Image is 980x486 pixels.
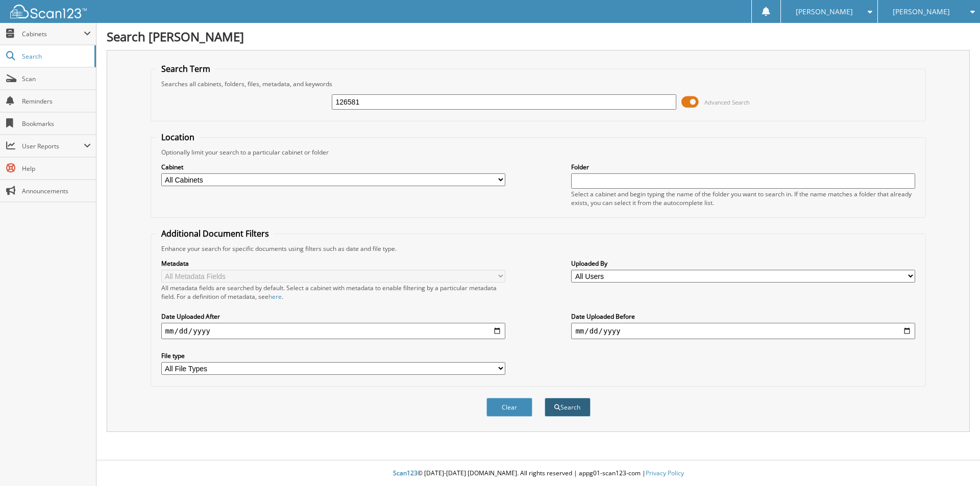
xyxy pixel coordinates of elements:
span: Scan123 [393,469,418,477]
h1: Search [PERSON_NAME] [107,28,970,45]
span: Cabinets [22,30,84,38]
img: scan123-logo-white.svg [10,5,87,18]
div: Searches all cabinets, folders, files, metadata, and keywords [156,80,921,88]
button: Search [545,398,591,417]
span: Help [22,164,91,173]
label: Uploaded By [571,259,915,268]
span: Advanced Search [704,98,750,106]
iframe: Chat Widget [929,437,980,486]
label: Date Uploaded Before [571,312,915,321]
span: Reminders [22,97,91,106]
label: Metadata [161,259,505,268]
span: [PERSON_NAME] [796,9,853,15]
legend: Additional Document Filters [156,228,274,239]
a: Privacy Policy [646,469,684,477]
label: Date Uploaded After [161,312,505,321]
div: All metadata fields are searched by default. Select a cabinet with metadata to enable filtering b... [161,284,505,301]
span: [PERSON_NAME] [893,9,950,15]
input: start [161,323,505,339]
span: Bookmarks [22,119,91,128]
div: Enhance your search for specific documents using filters such as date and file type. [156,244,921,253]
a: here [268,292,282,301]
label: File type [161,351,505,360]
label: Cabinet [161,163,505,171]
div: Select a cabinet and begin typing the name of the folder you want to search in. If the name match... [571,190,915,207]
div: Optionally limit your search to a particular cabinet or folder [156,148,921,157]
div: © [DATE]-[DATE] [DOMAIN_NAME]. All rights reserved | appg01-scan123-com | [96,461,980,486]
input: end [571,323,915,339]
legend: Search Term [156,63,215,74]
legend: Location [156,132,200,143]
span: Scan [22,74,91,83]
span: Announcements [22,187,91,195]
span: User Reports [22,142,84,150]
label: Folder [571,163,915,171]
span: Search [22,52,89,61]
button: Clear [486,398,532,417]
